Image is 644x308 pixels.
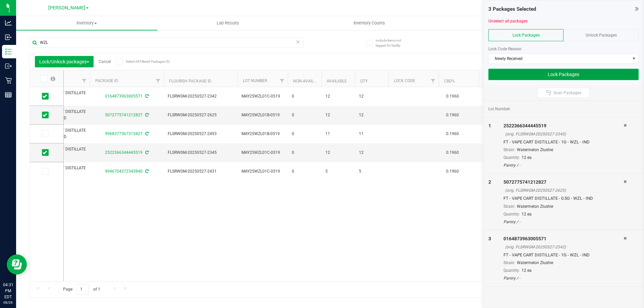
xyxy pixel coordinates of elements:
a: 0164873963005571 [105,94,143,99]
a: Flourish Package ID [169,79,211,83]
span: 12 [325,93,351,100]
span: Lot Number: [488,106,511,112]
span: 2 [488,179,491,185]
a: Non-Available [293,79,323,83]
span: Sync from Compliance System [144,113,149,117]
span: Lock/Unlock packages [39,59,89,64]
input: 1 [77,284,89,295]
div: (orig. FLSRWGM-20250527-2345) [505,131,624,137]
span: 12 [359,93,384,100]
span: Watermelon Zlushie [517,204,553,209]
span: 0 [292,112,317,118]
a: Inventory [16,16,157,30]
span: Lab Results [208,20,248,26]
span: 12 ea [522,268,532,273]
span: FLSRWGM-20250527-2431 [168,168,233,175]
iframe: Resource center [7,254,27,274]
span: Lock Packages [513,33,540,38]
span: Inventory Counts [344,20,394,26]
span: Sync from Compliance System [144,131,149,136]
div: Pantry / - [503,275,624,281]
span: Page of 1 [57,284,106,295]
span: 0.1960 [443,167,462,176]
inline-svg: Reports [5,91,12,98]
button: Lock/Unlock packages [35,56,94,67]
span: 12 [325,112,351,118]
div: 0164873963005571 [503,235,624,242]
span: MAY25WZL01C-0519 [241,149,284,156]
a: CBD% [444,79,455,83]
a: Qty [360,79,368,83]
a: Package ID [95,78,118,83]
span: 0 [292,93,317,100]
div: 2522366344445519 [503,122,624,129]
span: 0.1960 [443,110,462,120]
span: Strain: [503,204,515,209]
a: Lock Code [394,78,415,83]
span: 0.1960 [443,91,462,101]
span: MAY25WZL01C-0519 [241,168,284,175]
span: Clear [296,38,300,46]
span: 12 [359,149,384,156]
span: FLSRWGM-20250527-2342 [168,93,233,100]
span: Lock Code Reason [488,47,522,51]
span: Sync from Compliance System [144,94,149,99]
button: Scan Packages [538,88,590,98]
p: 04:31 PM EDT [3,282,13,300]
a: Filter [79,75,90,87]
span: Quantity: [503,155,520,160]
a: Available [327,79,347,83]
span: Sync from Compliance System [144,150,149,155]
a: Inventory Counts [299,16,440,30]
inline-svg: Analytics [5,19,12,26]
a: Lot Number [243,78,267,83]
span: Sync from Compliance System [144,169,149,174]
span: 11 [325,131,351,137]
span: Watermelon Zlushie [517,260,553,265]
button: Lock Packages [488,69,639,80]
span: Inventory [16,20,157,26]
span: 0.1960 [443,129,462,139]
div: FT - VAPE CART DISTILLATE - 0.5G - WZL - IND [503,195,624,202]
span: 0.1960 [443,148,462,158]
span: 12 [359,112,384,118]
span: Include items not tagged for facility [376,38,409,48]
inline-svg: Outbound [5,63,12,69]
span: 0 [292,149,317,156]
div: FT - VAPE CART DISTILLATE - 1G - WZL - IND [503,139,624,145]
span: Select all records on this page [51,76,55,81]
span: FLSRWGM-20250527-2625 [168,112,233,118]
span: Newly Received [489,54,630,63]
span: [PERSON_NAME] [48,5,85,11]
inline-svg: Inbound [5,34,12,41]
a: 9968377567315427 [105,131,143,136]
span: 12 ea [522,155,532,160]
input: Search Package ID, Item Name, SKU, Lot or Part Number... [30,38,304,48]
span: Scan Packages [553,90,581,96]
a: Lab Results [157,16,299,30]
span: Select All Filtered Packages (5) [126,60,159,63]
div: Pantry / - [503,162,624,168]
span: Quantity: [503,268,520,273]
div: (orig. FLSRWGM-20250527-2625) [505,187,624,193]
div: Pantry / - [503,219,624,225]
span: MAY25WZL01B-0519 [241,112,284,118]
span: Quantity: [503,212,520,217]
div: 5072775741212827 [503,179,624,186]
a: Filter [428,75,439,87]
span: Unlock Packages [586,33,617,38]
span: MAY25WZL01B-0519 [241,131,284,137]
div: (orig. FLSRWGM-20250527-2342) [505,244,624,250]
span: Watermelon Zlushie [517,147,553,152]
span: 1 [488,123,491,128]
a: Filter [153,75,164,87]
span: 12 ea [522,212,532,217]
span: 0 [292,131,317,137]
a: Unselect all packages [488,19,528,23]
span: Strain: [503,147,515,152]
span: MAY25WZL01C-0519 [241,93,284,100]
a: Filter [277,75,288,87]
span: 12 [325,149,351,156]
inline-svg: Inventory [5,48,12,55]
span: FLSRWGM-20250527-2493 [168,131,233,137]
